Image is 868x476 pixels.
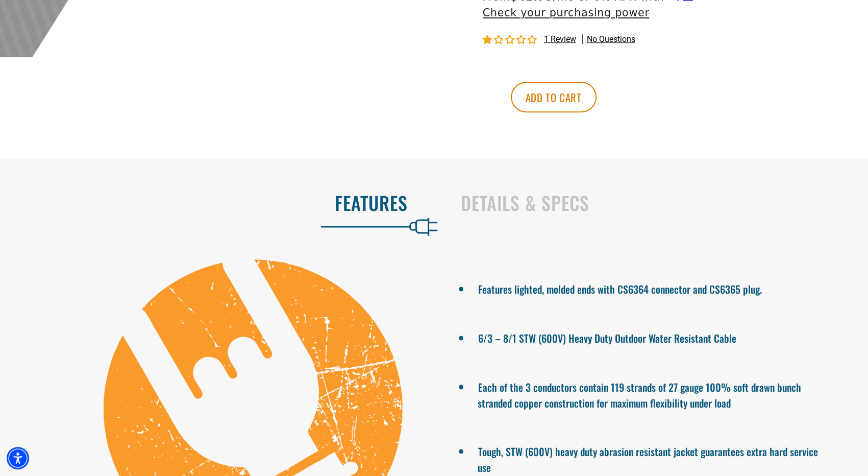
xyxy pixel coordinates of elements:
[478,328,833,346] li: 6/3 – 8/1 STW (600V) Heavy Duty Outdoor Water Resistant Cable
[478,441,833,475] li: Tough, STW (600V) heavy duty abrasion resistant jacket guarantees extra hard service use
[483,35,539,45] span: 1.00 stars
[544,34,576,44] span: 1 review
[587,34,635,45] span: No questions
[478,377,833,411] li: Each of the 3 conductors contain 119 strands of 27 gauge 100% soft drawn bunch stranded copper co...
[7,447,29,469] div: Accessibility Menu
[21,192,408,213] h2: Features
[511,82,597,112] button: Add to cart
[461,192,847,213] h2: Details & Specs
[478,279,833,297] li: Features lighted, molded ends with CS6364 connector and CS6365 plug.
